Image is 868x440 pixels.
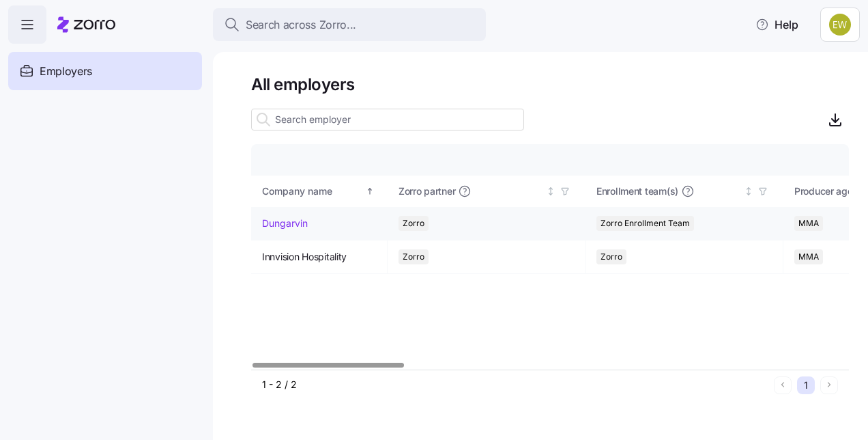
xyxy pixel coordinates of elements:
span: Zorro [601,249,622,264]
div: Not sorted [546,187,555,196]
span: Innvision Hospitality [262,250,347,264]
input: Search employer [251,109,524,130]
span: Employers [40,63,92,80]
h1: All employers [251,74,849,95]
button: Search across Zorro... [213,8,486,41]
div: Sorted ascending [365,187,375,196]
span: Zorro [403,249,424,264]
button: 1 [797,376,815,394]
span: Zorro [403,216,424,231]
span: Help [755,16,798,33]
button: Help [744,11,809,38]
div: 1 - 2 / 2 [262,378,768,391]
div: Not sorted [744,187,753,196]
a: Dungarvin [262,217,308,230]
span: Enrollment team(s) [596,184,678,198]
th: Enrollment team(s)Not sorted [585,176,783,207]
span: MMA [798,216,819,231]
img: aa0e0d43fbadf0ed3baa3c37c622a3c2 [829,14,851,36]
span: MMA [798,249,819,264]
a: Employers [8,52,202,90]
span: Search across Zorro... [246,16,356,33]
button: Previous page [774,376,792,394]
div: Company name [262,184,363,199]
span: Zorro Enrollment Team [601,216,690,231]
span: Zorro partner [399,184,455,198]
th: Company nameSorted ascending [251,176,388,207]
th: Zorro partnerNot sorted [388,176,585,207]
button: Next page [820,376,838,394]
